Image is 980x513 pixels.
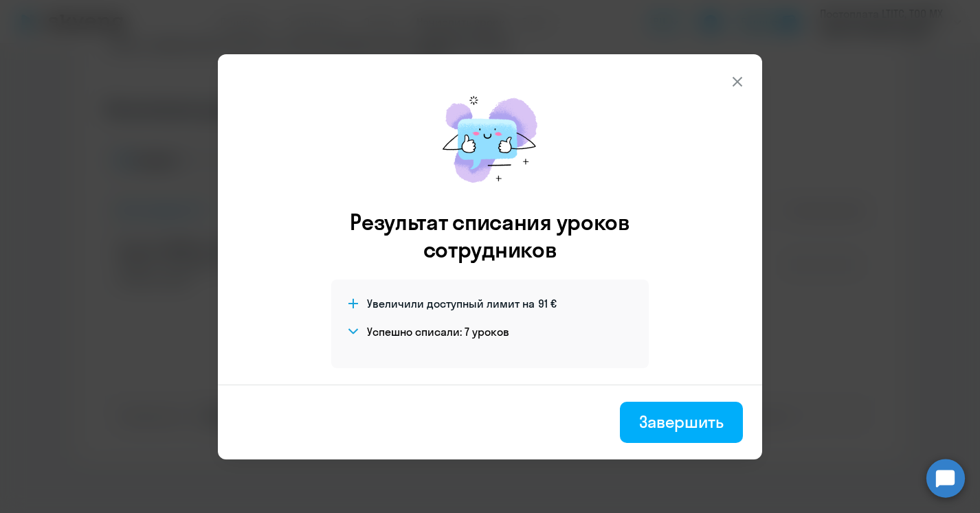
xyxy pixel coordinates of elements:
span: 91 € [538,296,557,311]
button: Завершить [620,402,743,443]
span: Увеличили доступный лимит на [367,296,535,311]
img: mirage-message.png [428,82,552,197]
h3: Результат списания уроков сотрудников [331,208,649,263]
h4: Успешно списали: 7 уроков [367,324,509,339]
div: Завершить [639,411,724,433]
